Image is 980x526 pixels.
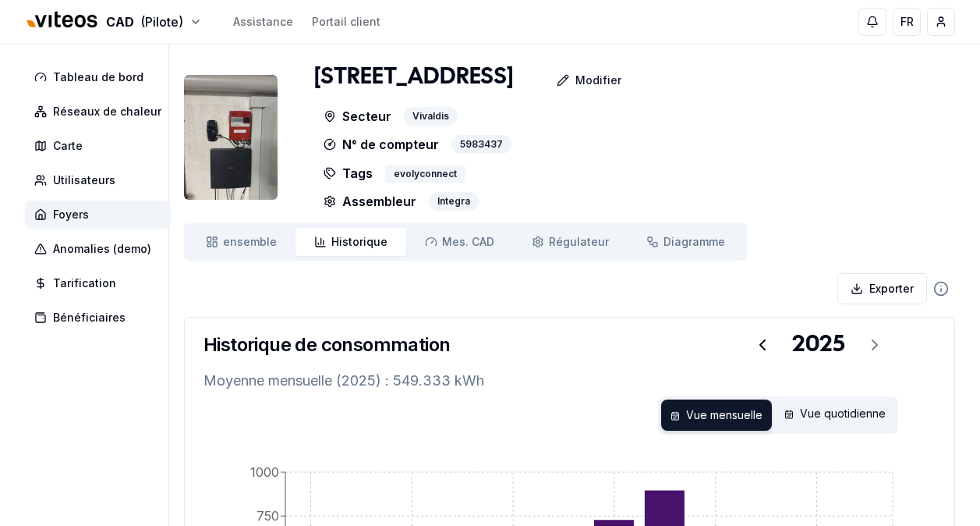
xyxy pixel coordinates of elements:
[628,228,744,256] a: Diagramme
[53,138,83,154] span: Carte
[324,192,416,211] p: Assembleur
[429,192,479,211] div: Integra
[53,104,161,119] span: Réseaux de chaleur
[25,98,177,126] a: Réseaux de chaleur
[25,201,177,229] a: Foyers
[256,508,279,524] tspan: 750
[25,2,100,39] img: Viteos - CAD Logo
[106,12,134,31] span: CAD
[25,132,177,160] a: Carte
[223,234,277,250] span: ensemble
[513,228,628,256] a: Régulateur
[25,235,177,263] a: Anomalies (demo)
[451,135,511,154] div: 5983437
[295,228,406,256] a: Historique
[53,275,116,291] span: Tarification
[792,331,845,359] div: 2025
[661,400,772,431] div: Vue mensuelle
[187,228,295,256] a: ensemble
[442,234,494,250] span: Mes. CAD
[314,63,513,91] h1: [STREET_ADDRESS]
[53,207,89,222] span: Foyers
[663,234,725,250] span: Diagramme
[900,14,914,30] span: FR
[893,8,921,36] button: FR
[203,370,936,392] p: Moyenne mensuelle (2025) : 549.333 kWh
[25,5,202,39] button: CAD(Pilote)
[250,464,279,480] tspan: 1000
[25,63,177,91] a: Tableau de bord
[324,163,373,183] p: Tags
[203,332,450,357] h3: Historique de consommation
[549,234,609,250] span: Régulateur
[331,234,387,250] span: Historique
[324,135,439,154] p: N° de compteur
[575,73,621,88] p: Modifier
[140,12,183,31] span: (Pilote)
[385,165,465,183] div: evolyconnect
[513,65,634,96] a: Modifier
[53,310,126,325] span: Bénéficiaires
[53,172,115,188] span: Utilisateurs
[233,14,293,30] a: Assistance
[404,107,458,126] div: Vivaldis
[25,166,177,194] a: Utilisateurs
[837,273,927,304] button: Exporter
[53,69,143,85] span: Tableau de bord
[324,107,391,126] p: Secteur
[25,304,177,332] a: Bénéficiaires
[25,269,177,297] a: Tarification
[406,228,513,256] a: Mes. CAD
[312,14,380,30] a: Portail client
[184,75,278,200] img: unit Image
[775,400,895,431] div: Vue quotidienne
[53,241,151,257] span: Anomalies (demo)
